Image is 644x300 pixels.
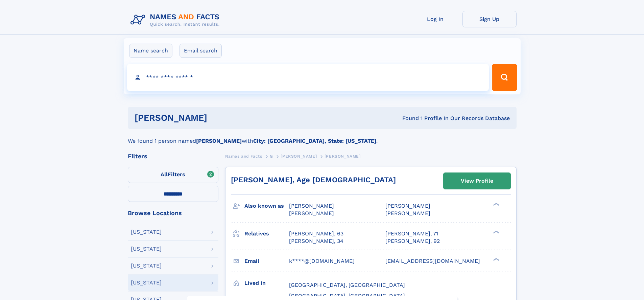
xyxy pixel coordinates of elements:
[131,263,162,269] div: [US_STATE]
[128,167,218,183] label: Filters
[289,293,405,299] span: [GEOGRAPHIC_DATA], [GEOGRAPHIC_DATA]
[196,138,242,144] b: [PERSON_NAME]
[244,255,289,267] h3: Email
[492,202,500,207] div: ❯
[161,171,168,178] span: All
[385,258,480,264] span: [EMAIL_ADDRESS][DOMAIN_NAME]
[289,210,334,216] span: [PERSON_NAME]
[128,11,225,29] img: Logo Names and Facts
[131,229,162,235] div: [US_STATE]
[289,230,343,237] a: [PERSON_NAME], 63
[128,210,218,216] div: Browse Locations
[270,154,273,159] span: G
[225,152,262,160] a: Names and Facts
[131,280,162,285] div: [US_STATE]
[270,152,273,160] a: G
[492,64,517,91] button: Search Button
[305,115,510,122] div: Found 1 Profile In Our Records Database
[492,230,500,234] div: ❯
[325,154,361,159] span: [PERSON_NAME]
[289,203,334,209] span: [PERSON_NAME]
[385,203,430,209] span: [PERSON_NAME]
[180,44,222,58] label: Email search
[127,64,489,91] input: search input
[385,237,440,245] a: [PERSON_NAME], 92
[244,200,289,212] h3: Also known as
[128,153,218,159] div: Filters
[281,152,317,160] a: [PERSON_NAME]
[385,230,438,237] a: [PERSON_NAME], 71
[253,138,376,144] b: City: [GEOGRAPHIC_DATA], State: [US_STATE]
[492,257,500,261] div: ❯
[131,246,162,252] div: [US_STATE]
[461,173,493,189] div: View Profile
[408,11,462,27] a: Log In
[128,129,517,145] div: We found 1 person named with .
[462,11,517,27] a: Sign Up
[135,114,305,122] h1: [PERSON_NAME]
[244,277,289,289] h3: Lived in
[129,44,172,58] label: Name search
[289,237,343,245] a: [PERSON_NAME], 34
[244,228,289,239] h3: Relatives
[385,210,430,216] span: [PERSON_NAME]
[289,282,405,288] span: [GEOGRAPHIC_DATA], [GEOGRAPHIC_DATA]
[444,173,510,189] a: View Profile
[281,154,317,159] span: [PERSON_NAME]
[231,176,396,184] a: [PERSON_NAME], Age [DEMOGRAPHIC_DATA]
